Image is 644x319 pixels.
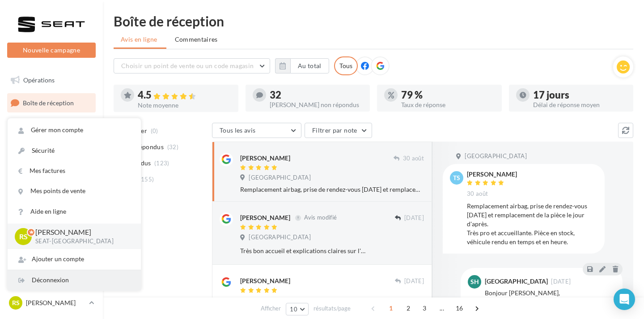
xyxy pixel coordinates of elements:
a: Mes points de vente [8,181,141,201]
span: RS [19,231,28,241]
a: Visibilité en ligne [5,116,97,135]
span: 2 [401,301,415,315]
span: résultats/page [314,304,351,313]
div: Ajouter un compte [8,249,141,269]
div: Boîte de réception [114,14,633,28]
span: Non répondus [122,142,164,151]
span: Commentaires [175,35,218,44]
span: [GEOGRAPHIC_DATA] [249,233,311,241]
a: Médiathèque [5,183,97,202]
button: Choisir un point de vente ou un code magasin [114,58,270,73]
span: [DATE] [404,277,424,285]
span: 30 août [467,190,488,198]
div: [PERSON_NAME] [240,276,290,285]
a: RS [PERSON_NAME] [7,294,96,311]
p: [PERSON_NAME] [35,227,127,237]
button: Au total [275,58,329,73]
span: (32) [167,143,178,151]
button: Tous les avis [212,123,301,138]
div: Taux de réponse [401,102,495,108]
div: Remplacement airbag, prise de rendez-vous [DATE] et remplacement de la pièce le jour d'après. Trè... [467,202,597,246]
span: Tous les avis [220,126,256,134]
span: 16 [452,301,467,315]
span: ... [435,301,449,315]
a: Gérer mon compte [8,120,141,140]
div: Délai de réponse moyen [533,102,627,108]
div: Déconnexion [8,270,141,290]
span: 30 août [403,155,424,163]
a: Contacts [5,161,97,180]
div: Open Intercom Messenger [614,289,635,310]
a: PLV et print personnalisable [5,228,97,254]
div: Tous [334,56,358,75]
div: Note moyenne [138,102,231,108]
div: [PERSON_NAME] [240,154,290,163]
button: Nouvelle campagne [7,43,96,58]
div: Remplacement airbag, prise de rendez-vous [DATE] et remplacement de la pièce le jour d'après. Trè... [240,185,424,194]
div: [PERSON_NAME] [240,213,290,222]
p: SEAT-[GEOGRAPHIC_DATA] [35,237,127,246]
a: Sécurité [8,141,141,161]
a: Boîte de réception [5,93,97,112]
span: Choisir un point de vente ou un code magasin [121,62,254,69]
span: 3 [417,301,432,315]
a: Aide en ligne [8,202,141,222]
span: (0) [151,127,158,134]
div: Très bon accueil et explications claires sur l'intervention prévue sur le véhicule, commentaires ... [240,246,366,255]
div: [PERSON_NAME] non répondus [270,102,363,108]
div: [GEOGRAPHIC_DATA] [485,278,548,285]
button: Filtrer par note [305,123,372,138]
span: Afficher [261,304,281,313]
p: [PERSON_NAME] [26,298,85,307]
span: SH [470,277,479,286]
span: 10 [290,306,297,313]
span: Boîte de réception [23,99,74,106]
div: 17 jours [533,90,627,100]
div: 32 [270,90,363,100]
span: 1 [384,301,398,315]
span: (123) [154,159,169,167]
span: [DATE] [551,279,571,285]
div: 4.5 [138,90,231,100]
span: Opérations [23,76,55,84]
span: RS [12,298,20,307]
a: Mes factures [8,161,141,181]
span: [GEOGRAPHIC_DATA] [249,297,311,305]
span: Avis modifié [304,214,337,221]
a: Campagnes DataOnDemand [5,257,97,284]
a: Calendrier [5,205,97,224]
button: Au total [290,58,329,73]
div: [PERSON_NAME] [467,171,517,177]
div: 79 % [401,90,495,100]
button: 10 [286,303,309,315]
a: Opérations [5,71,97,90]
a: Campagnes [5,138,97,157]
span: [DATE] [404,214,424,222]
span: TS [453,173,460,182]
span: [GEOGRAPHIC_DATA] [465,152,527,160]
span: [GEOGRAPHIC_DATA] [249,174,311,182]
